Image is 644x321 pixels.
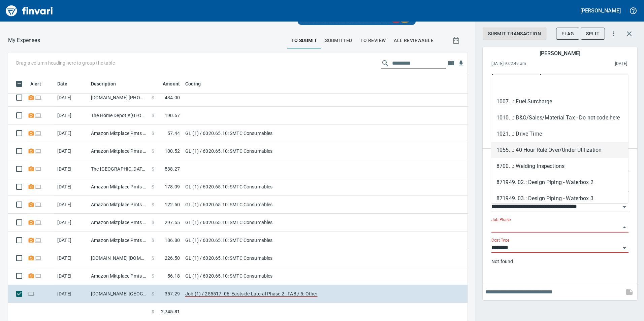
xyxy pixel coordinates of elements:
[55,285,88,303] td: [DATE]
[456,59,466,69] button: Download table
[16,60,115,66] p: Drag a column heading here to group the table
[561,30,574,38] span: Flag
[491,218,511,222] label: Job Phase
[165,166,180,172] span: 538.27
[491,110,628,126] li: 1010. .: B&O/Sales/Material Tax - Do not code here
[55,142,88,160] td: [DATE]
[28,167,35,171] span: Receipt Required
[621,26,637,42] button: Close transaction
[571,61,627,67] span: This charge was settled by the merchant and appears on the 2025/10/18 statement.
[35,184,42,189] span: Online transaction
[491,142,628,158] li: 1055. .: 40 Hour Rule Over/Under Utilization
[540,50,580,57] h5: [PERSON_NAME]
[325,36,352,45] span: Submitted
[606,26,621,41] button: More
[491,61,571,67] span: [DATE] 9:02:49 am
[55,267,88,285] td: [DATE]
[556,28,579,40] button: Flag
[55,196,88,214] td: [DATE]
[35,167,42,171] span: Online transaction
[28,274,35,278] span: Receipt Required
[30,80,50,88] span: Alert
[183,178,351,196] td: GL (1) / 6020.65.10: SMTC Consumables
[55,160,88,178] td: [DATE]
[152,219,154,226] span: $
[88,267,149,285] td: Amazon Mktplace Pmts [DOMAIN_NAME][URL] WA
[620,223,629,232] button: Close
[55,231,88,249] td: [DATE]
[183,285,351,303] td: Job (1) / 255517. 06: Eastside Lateral Phase 2 - FAB / 5: Other
[491,94,628,110] li: 1007. .: Fuel Surcharge
[28,202,35,207] span: Receipt Required
[621,284,637,300] span: This records your note into the expense
[28,238,35,242] span: Receipt Required
[446,58,456,68] button: Choose columns to display
[165,112,180,119] span: 190.67
[28,256,35,260] span: Receipt Required
[491,238,510,242] label: Cost Type
[167,130,180,137] span: 57.44
[8,36,40,44] nav: breadcrumb
[183,267,351,285] td: GL (1) / 6020.65.10: SMTC Consumables
[35,131,42,135] span: Online transaction
[57,80,68,88] span: Date
[55,89,88,107] td: [DATE]
[165,94,180,101] span: 434.00
[165,255,180,261] span: 226.50
[88,107,149,124] td: The Home Depot #[GEOGRAPHIC_DATA]
[152,255,154,261] span: $
[55,214,88,231] td: [DATE]
[394,36,433,45] span: All Reviewable
[152,273,154,279] span: $
[483,28,546,40] button: Submit Transaction
[152,130,154,137] span: $
[183,196,351,214] td: GL (1) / 6020.65.10: SMTC Consumables
[152,148,154,154] span: $
[88,124,149,142] td: Amazon Mktplace Pmts [DOMAIN_NAME][URL] WA
[183,231,351,249] td: GL (1) / 6020.65.10: SMTC Consumables
[28,113,35,117] span: Receipt Required
[88,160,149,178] td: The [GEOGRAPHIC_DATA] OR
[35,256,42,260] span: Online transaction
[491,158,628,174] li: 8700. .: Welding Inspections
[165,237,180,244] span: 186.80
[91,80,125,88] span: Description
[620,202,629,212] button: Open
[91,80,116,88] span: Description
[154,80,180,88] span: Amount
[183,249,351,267] td: GL (1) / 6020.65.10: SMTC Consumables
[30,80,41,88] span: Alert
[165,219,180,226] span: 297.55
[57,80,76,88] span: Date
[55,178,88,196] td: [DATE]
[488,30,541,38] span: Submit Transaction
[8,36,40,44] p: My Expenses
[55,107,88,124] td: [DATE]
[28,149,35,153] span: Receipt Required
[88,231,149,249] td: Amazon Mktplace Pmts [DOMAIN_NAME][URL] WA
[4,3,55,19] img: Finvari
[35,220,42,224] span: Online transaction
[185,80,201,88] span: Coding
[28,291,35,296] span: Online transaction
[163,80,180,88] span: Amount
[165,148,180,154] span: 100.52
[183,214,351,231] td: GL (1) / 6020.65.10: SMTC Consumables
[28,95,35,100] span: Receipt Required
[183,124,351,142] td: GL (1) / 6020.65.10: SMTC Consumables
[55,249,88,267] td: [DATE]
[88,285,149,303] td: [DOMAIN_NAME] [GEOGRAPHIC_DATA]
[152,166,154,172] span: $
[88,214,149,231] td: Amazon Mktplace Pmts [DOMAIN_NAME][URL] WA
[88,196,149,214] td: Amazon Mktplace Pmts [DOMAIN_NAME][URL] WA
[491,174,628,190] li: 871949. 02.: Design Piping - Waterbox 2
[167,273,180,279] span: 56.18
[581,28,605,40] button: Split
[152,201,154,208] span: $
[620,243,629,253] button: Open
[28,220,35,224] span: Receipt Required
[165,183,180,190] span: 178.09
[28,184,35,189] span: Receipt Required
[35,95,42,100] span: Online transaction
